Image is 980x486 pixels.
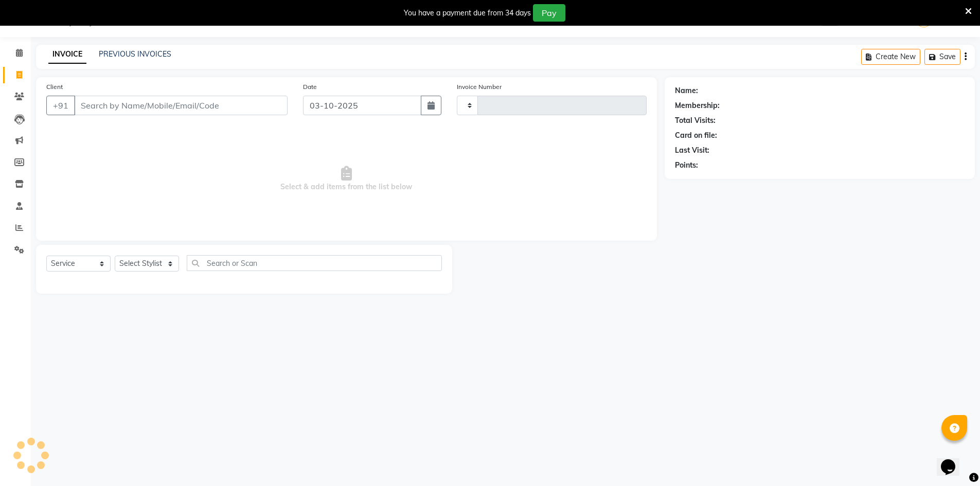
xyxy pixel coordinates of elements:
input: Search or Scan [187,255,442,271]
div: Total Visits: [675,115,716,126]
div: Membership: [675,100,720,111]
button: Pay [533,4,565,22]
div: Points: [675,160,698,171]
input: Search by Name/Mobile/Email/Code [74,96,288,115]
label: Invoice Number [457,82,502,92]
iframe: chat widget [937,445,970,476]
label: Date [303,82,317,92]
div: Last Visit: [675,145,709,156]
div: Name: [675,85,698,96]
div: Card on file: [675,130,717,141]
button: Save [924,49,960,65]
button: +91 [46,96,75,115]
div: You have a payment due from 34 days [404,8,531,19]
span: Select & add items from the list below [46,128,647,230]
a: PREVIOUS INVOICES [99,49,171,59]
a: INVOICE [48,45,86,64]
button: Create New [861,49,920,65]
label: Client [46,82,63,92]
